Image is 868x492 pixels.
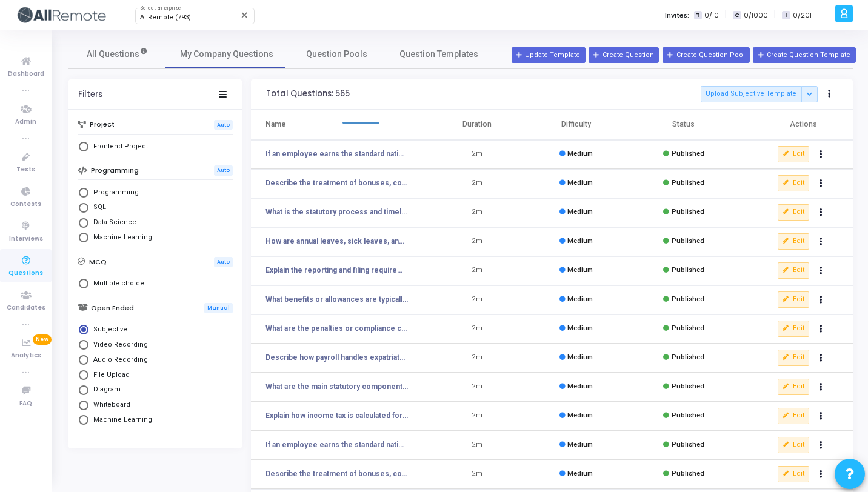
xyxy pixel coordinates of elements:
[428,431,527,460] td: 2m
[672,208,704,216] span: Published
[428,373,527,402] td: 2m
[8,69,44,79] span: Dashboard
[559,411,593,421] div: Medium
[672,266,704,274] span: Published
[821,86,838,103] button: Actions
[778,379,809,394] button: Edit
[778,408,809,424] button: Edit
[778,262,809,278] button: Edit
[88,233,152,243] span: Machine Learning
[813,379,830,396] button: Actions
[214,165,233,176] span: Auto
[88,385,121,395] span: Diagram
[559,324,593,334] div: Medium
[778,233,809,249] button: Edit
[140,13,191,21] span: AllRemote (793)
[672,470,704,477] span: Published
[813,350,830,367] button: Actions
[744,10,768,21] span: 0/1000
[778,175,809,191] button: Edit
[266,89,350,99] div: Total Questions: 565
[626,110,743,140] th: Status
[78,324,233,429] mat-radio-group: Select Library
[428,402,527,431] td: 2m
[672,324,704,332] span: Published
[88,188,139,198] span: Programming
[251,110,428,140] th: Name
[265,207,409,218] a: What is the statutory process and timeline for paying final settlement wages when an employee res...
[672,150,704,158] span: Published
[78,278,233,293] mat-radio-group: Select Library
[88,218,136,228] span: Data Science
[704,10,719,21] span: 0/10
[778,350,809,365] button: Edit
[428,285,527,314] td: 2m
[559,294,593,305] div: Medium
[15,3,106,27] img: logo
[88,415,152,425] span: Machine Learning
[265,352,409,363] a: Describe how payroll handles expatriates or [DEMOGRAPHIC_DATA] employees in [GEOGRAPHIC_DATA], in...
[589,47,659,63] button: Create Question
[694,11,702,20] span: T
[753,47,855,63] button: Create Question Template
[265,236,409,247] a: How are annual leaves, sick leaves, and public holidays treated in payroll calculations in [GEOGR...
[306,48,367,61] span: Question Pools
[33,334,52,345] span: New
[813,175,830,192] button: Actions
[672,237,704,245] span: Published
[733,11,741,20] span: C
[559,178,593,188] div: Medium
[78,90,102,99] div: Filters
[89,258,107,266] h6: MCQ
[813,146,830,163] button: Actions
[672,295,704,303] span: Published
[672,179,704,187] span: Published
[813,408,830,425] button: Actions
[88,340,148,350] span: Video Recording
[778,146,809,162] button: Edit
[665,10,689,21] label: Invites:
[214,120,233,130] span: Auto
[527,110,626,140] th: Difficulty
[15,117,36,127] span: Admin
[88,142,148,152] span: Frontend Project
[813,437,830,454] button: Actions
[782,11,790,20] span: I
[813,466,830,483] button: Actions
[7,303,45,313] span: Candidates
[742,110,853,140] th: Actions
[559,207,593,218] div: Medium
[778,466,809,482] button: Edit
[428,227,527,256] td: 2m
[88,370,130,381] span: File Upload
[88,279,144,289] span: Multiple choice
[428,256,527,285] td: 2m
[11,351,41,361] span: Analytics
[813,321,830,337] button: Actions
[88,202,106,213] span: SQL
[9,234,43,244] span: Interviews
[428,314,527,344] td: 2m
[793,10,812,21] span: 0/201
[559,353,593,363] div: Medium
[265,439,409,450] a: If an employee earns the standard national average monthly salary, calculate both employer and em...
[559,149,593,159] div: Medium
[672,382,704,390] span: Published
[265,294,409,305] a: What benefits or allowances are typically provided in payroll (e.g., housing, transport, meal, or...
[663,47,750,63] button: Create Question Pool
[8,268,43,279] span: Questions
[204,303,233,313] span: Manual
[265,265,409,276] a: Explain the reporting and filing requirements for payroll taxes and social contributions in [GEOG...
[512,47,586,63] a: Update Template
[214,257,233,267] span: Auto
[16,165,35,175] span: Tests
[559,469,593,479] div: Medium
[78,186,233,247] mat-radio-group: Select Library
[265,410,409,421] a: Explain how income tax is calculated for employees in [GEOGRAPHIC_DATA]. What are the applicable ...
[265,381,409,392] a: What are the main statutory components included in an employee’s payroll in [GEOGRAPHIC_DATA]?
[428,460,527,489] td: 2m
[265,468,409,479] a: Describe the treatment of bonuses, commissions, and variable pay in [GEOGRAPHIC_DATA]'s payroll.
[701,86,801,102] button: Upload Subjective Template
[180,48,273,61] span: My Company Questions
[559,265,593,276] div: Medium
